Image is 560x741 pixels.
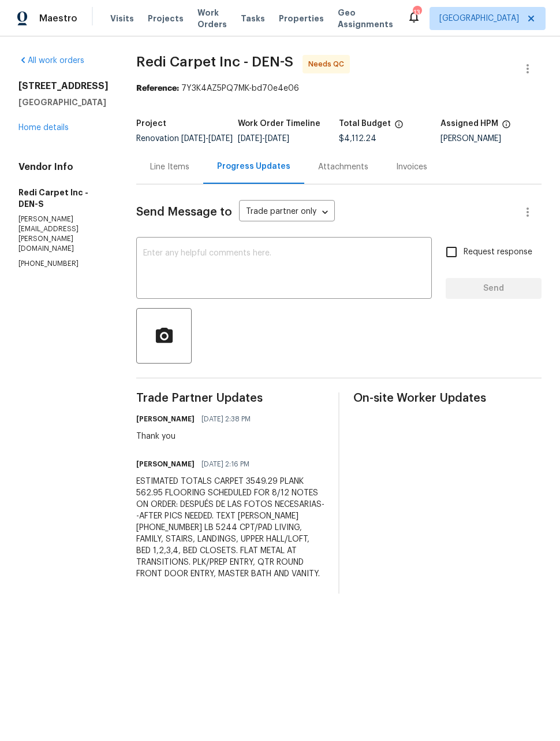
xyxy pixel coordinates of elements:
span: Renovation [136,135,233,143]
p: [PERSON_NAME][EMAIL_ADDRESS][PERSON_NAME][DOMAIN_NAME] [18,214,109,254]
h6: [PERSON_NAME] [136,413,195,425]
h5: Work Order Timeline [238,120,320,128]
h5: Assigned HPM [440,120,498,128]
span: Geo Assignments [338,7,393,30]
span: [DATE] [181,135,206,143]
span: Redi Carpet Inc - DEN-S [136,55,293,69]
span: Needs QC [308,58,349,70]
div: Thank you [136,431,257,442]
div: Invoices [396,161,427,173]
div: Line Items [150,161,189,173]
span: The total cost of line items that have been proposed by Opendoor. This sum includes line items th... [394,120,404,135]
span: [DATE] [238,135,262,143]
b: Reference: [136,84,179,92]
span: $4,112.24 [339,135,376,143]
span: Send Message to [136,206,232,218]
span: - [181,135,233,143]
span: The hpm assigned to this work order. [502,120,511,135]
div: ESTIMATED TOTALS CARPET 3549.29 PLANK 562.95 FLOORING SCHEDULED FOR 8/12 NOTES ON ORDER: DESPUÉS ... [136,476,324,580]
h2: [STREET_ADDRESS] [18,80,109,92]
div: 7Y3K4AZ5PQ7MK-bd70e4e06 [136,83,542,94]
div: Trade partner only [239,203,335,222]
span: Properties [279,13,324,24]
h5: Redi Carpet Inc - DEN-S [18,187,109,210]
span: [DATE] [265,135,289,143]
h5: Total Budget [339,120,391,128]
span: Visits [110,13,134,24]
span: Request response [464,246,532,258]
span: On-site Worker Updates [353,392,542,404]
span: Trade Partner Updates [136,392,324,404]
h5: Project [136,120,166,128]
a: Home details [18,124,69,132]
span: [GEOGRAPHIC_DATA] [439,13,519,24]
div: 13 [413,7,421,18]
span: Maestro [39,13,77,24]
div: [PERSON_NAME] [440,135,542,143]
h4: Vendor Info [18,161,109,173]
div: Progress Updates [217,161,290,172]
a: All work orders [18,57,84,65]
span: - [238,135,289,143]
span: [DATE] 2:38 PM [201,413,251,425]
div: Attachments [318,161,368,173]
h6: [PERSON_NAME] [136,458,195,470]
span: [DATE] [208,135,233,143]
span: Work Orders [197,7,227,30]
span: Projects [148,13,184,24]
p: [PHONE_NUMBER] [18,259,109,269]
span: [DATE] 2:16 PM [201,458,249,470]
h5: [GEOGRAPHIC_DATA] [18,97,109,108]
span: Tasks [241,14,265,23]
